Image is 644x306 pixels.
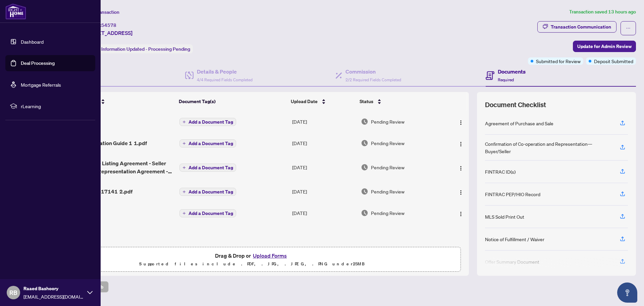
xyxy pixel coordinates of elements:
[536,57,581,65] span: Submitted for Review
[485,190,540,198] div: FINTRAC PEP/HIO Record
[21,102,91,110] span: rLearning
[179,187,236,196] button: Add a Document Tag
[594,57,633,65] span: Deposit Submitted
[179,209,236,217] button: Add a Document Tag
[289,132,359,154] td: [DATE]
[289,181,359,202] td: [DATE]
[9,288,17,297] span: RB
[485,235,544,243] div: Notice of Fulfillment / Waiver
[458,166,464,171] img: Logo
[189,120,233,124] span: Add a Document Tag
[361,118,368,125] img: Document Status
[361,139,368,147] img: Document Status
[361,188,368,195] img: Document Status
[371,118,405,125] span: Pending Review
[21,60,55,66] a: Deal Processing
[455,138,466,148] button: Logo
[182,212,186,215] span: plus
[179,164,236,172] button: Add a Document Tag
[68,139,147,147] span: RECO Information Guide 1 1.pdf
[371,139,405,147] span: Pending Review
[83,44,193,53] div: Status:
[21,39,44,45] a: Dashboard
[189,141,233,146] span: Add a Document Tag
[21,82,61,88] a: Mortgage Referrals
[84,9,119,15] span: View Transaction
[23,293,84,300] span: [EMAIL_ADDRESS][DOMAIN_NAME]
[485,213,524,220] div: MLS Sold Print Out
[197,77,253,82] span: 4/4 Required Fields Completed
[357,92,443,111] th: Status
[458,211,464,217] img: Logo
[289,154,359,181] td: [DATE]
[291,98,318,105] span: Upload Date
[455,186,466,197] button: Logo
[179,118,236,126] button: Add a Document Tag
[189,189,233,194] span: Add a Document Tag
[537,21,616,33] button: Transaction Communication
[43,247,461,272] span: Drag & Drop orUpload FormsSupported files include .PDF, .JPG, .JPEG, .PNG under25MB
[455,162,466,173] button: Logo
[485,140,612,155] div: Confirmation of Co-operation and Representation—Buyer/Seller
[485,120,553,127] div: Agreement of Purchase and Sale
[288,92,357,111] th: Upload Date
[455,116,466,127] button: Logo
[577,41,632,52] span: Update for Admin Review
[23,285,84,292] span: Raaed Bashoory
[551,21,611,32] div: Transaction Communication
[197,68,253,76] h4: Details & People
[371,188,405,195] span: Pending Review
[68,159,174,175] span: Toronto 271 - Listing Agreement - Seller Designated Representation Agreement - Authority to Offer...
[215,251,289,260] span: Drag & Drop or
[345,68,401,76] h4: Commission
[182,190,186,193] span: plus
[361,209,368,217] img: Document Status
[189,165,233,170] span: Add a Document Tag
[179,209,236,218] button: Add a Document Tag
[101,46,190,52] span: Information Updated - Processing Pending
[5,3,26,19] img: logo
[179,139,236,147] button: Add a Document Tag
[179,139,236,148] button: Add a Document Tag
[626,26,631,31] span: ellipsis
[179,118,236,126] button: Add a Document Tag
[65,92,176,111] th: (5) File Name
[498,77,514,82] span: Required
[573,41,636,52] button: Update for Admin Review
[47,260,457,268] p: Supported files include .PDF, .JPG, .JPEG, .PNG under 25 MB
[485,100,546,110] span: Document Checklist
[189,211,233,216] span: Add a Document Tag
[176,92,288,111] th: Document Tag(s)
[458,120,464,125] img: Logo
[361,164,368,171] img: Document Status
[371,209,405,217] span: Pending Review
[179,188,236,196] button: Add a Document Tag
[345,77,401,82] span: 2/2 Required Fields Completed
[458,141,464,147] img: Logo
[617,282,637,303] button: Open asap
[569,8,636,16] article: Transaction saved 13 hours ago
[83,29,132,37] span: [STREET_ADDRESS]
[498,68,526,76] h4: Documents
[182,166,186,169] span: plus
[182,142,186,145] span: plus
[251,251,289,260] button: Upload Forms
[179,163,236,172] button: Add a Document Tag
[289,202,359,224] td: [DATE]
[455,208,466,218] button: Logo
[182,120,186,124] span: plus
[101,22,116,28] span: 54578
[371,164,405,171] span: Pending Review
[485,168,516,175] div: FINTRAC ID(s)
[360,98,373,105] span: Status
[458,190,464,195] img: Logo
[289,111,359,132] td: [DATE]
